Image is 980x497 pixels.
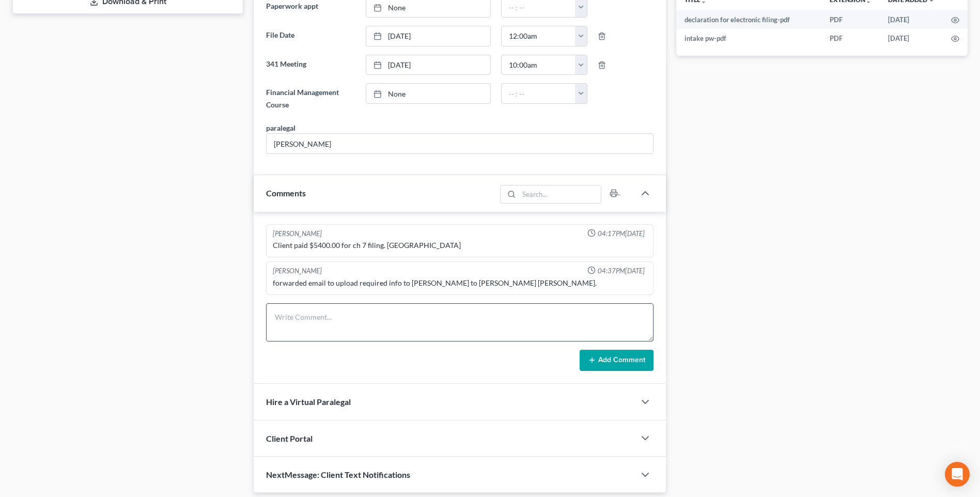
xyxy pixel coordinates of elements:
label: File Date [261,26,360,46]
td: declaration for electronic filing-pdf [676,10,821,29]
td: PDF [821,29,880,48]
input: -- [267,134,653,153]
a: [DATE] [366,26,490,46]
button: Add Comment [580,350,654,371]
input: -- : -- [502,55,575,75]
div: [PERSON_NAME] [273,229,322,239]
input: -- : -- [502,26,575,46]
span: 04:17PM[DATE] [598,229,645,239]
input: -- : -- [502,84,575,103]
div: Open Intercom Messenger [945,462,970,487]
td: PDF [821,10,880,29]
span: Client Portal [266,433,313,443]
td: intake pw-pdf [676,29,821,48]
label: 341 Meeting [261,55,360,75]
div: forwarded email to upload required info to [PERSON_NAME] to [PERSON_NAME] [PERSON_NAME]. [273,278,647,288]
span: 04:37PM[DATE] [598,266,645,276]
input: Search... [519,185,601,203]
label: Financial Management Course [261,83,360,114]
a: None [366,84,490,103]
div: paralegal [266,122,295,133]
a: [DATE] [366,55,490,75]
div: [PERSON_NAME] [273,266,322,276]
span: Comments [266,188,306,198]
span: NextMessage: Client Text Notifications [266,470,410,479]
td: [DATE] [880,10,943,29]
td: [DATE] [880,29,943,48]
span: Hire a Virtual Paralegal [266,397,351,407]
div: Client paid $5400.00 for ch 7 filing. [GEOGRAPHIC_DATA] [273,240,647,251]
